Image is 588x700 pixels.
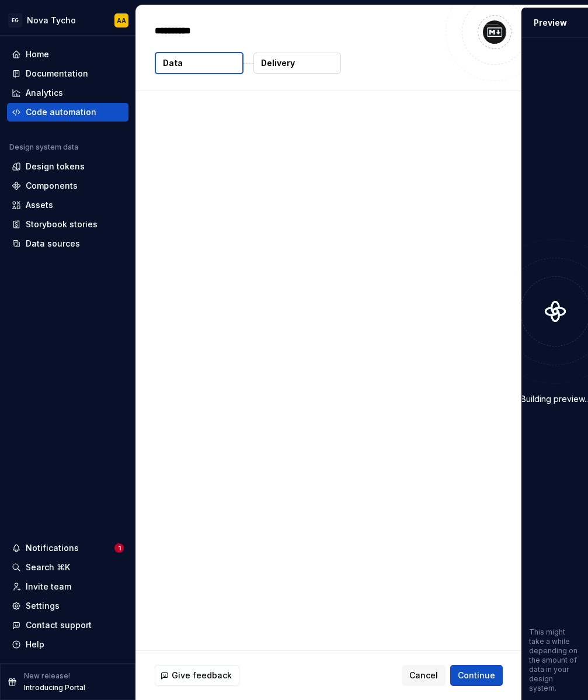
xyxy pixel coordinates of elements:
div: Home [26,48,49,60]
button: EGNova TychoAA [2,8,133,33]
div: Settings [26,600,60,612]
div: Notifications [26,542,79,554]
p: Introducing Portal [24,683,85,692]
button: Give feedback [155,665,239,686]
div: Search ⌘K [26,562,70,573]
div: Analytics [26,87,63,99]
p: New release! [24,671,70,681]
div: Storybook stories [26,219,98,230]
button: Notifications1 [7,539,128,557]
div: EG [8,13,22,27]
span: 1 [114,543,124,553]
p: This might take a while depending on the amount of data in your design system. [529,628,581,693]
button: Search ⌘K [7,558,128,577]
span: Cancel [409,670,438,681]
div: Preview [534,17,567,29]
div: Code automation [26,106,96,118]
button: Contact support [7,616,128,635]
div: Documentation [26,68,88,79]
button: Help [7,635,128,654]
span: Give feedback [172,670,232,681]
p: Delivery [261,57,295,69]
a: Analytics [7,84,128,102]
div: Design system data [9,143,78,152]
div: Components [26,180,78,192]
a: Design tokens [7,157,128,176]
button: Continue [450,665,503,686]
div: Contact support [26,619,92,631]
div: Nova Tycho [27,15,76,26]
a: Components [7,176,128,195]
a: Code automation [7,103,128,122]
div: AA [117,16,126,25]
div: Invite team [26,581,71,592]
a: Home [7,45,128,64]
p: Data [163,57,183,69]
a: Assets [7,196,128,214]
div: Design tokens [26,161,85,172]
a: Settings [7,597,128,615]
div: Data sources [26,238,80,249]
a: Invite team [7,577,128,596]
span: Continue [458,670,495,681]
a: Documentation [7,64,128,83]
button: Delivery [253,53,341,74]
a: Storybook stories [7,215,128,234]
div: Help [26,639,44,650]
div: Assets [26,199,53,211]
button: Data [155,52,243,74]
button: Cancel [402,665,446,686]
a: Data sources [7,234,128,253]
